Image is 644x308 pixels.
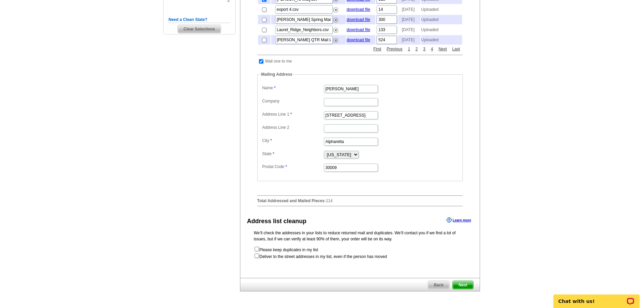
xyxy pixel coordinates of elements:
td: [DATE] [398,5,420,14]
a: 2 [414,46,420,52]
span: Back [428,281,449,289]
label: City [262,138,323,144]
td: [DATE] [398,25,420,34]
h5: Need a Clean Slate? [169,17,230,23]
td: Uploaded [421,15,462,24]
a: 3 [422,46,427,52]
label: Postal Code [262,164,323,170]
a: download file [347,27,370,32]
td: Uploaded [421,25,462,34]
span: Next [453,281,473,289]
a: Last [451,46,462,52]
img: delete.png [333,28,338,33]
legend: Mailing Address [261,71,293,77]
a: First [372,46,383,52]
a: Back [428,281,450,289]
img: delete.png [333,18,338,23]
a: Remove this list [333,26,338,31]
label: Company [262,98,323,104]
span: 114 [326,198,333,203]
a: Next [437,46,449,52]
img: delete.png [333,7,338,13]
td: [DATE] [398,15,420,24]
a: Learn more [447,217,471,223]
div: Address list cleanup [247,217,307,226]
strong: Total Addressed and Mailed Pieces [257,198,325,203]
a: Remove this list [333,37,338,41]
label: State [262,151,323,157]
td: Uploaded [421,5,462,14]
a: Previous [385,46,404,52]
img: delete.png [333,38,338,43]
label: Address Line 2 [262,124,323,131]
td: [DATE] [398,35,420,45]
span: Clear Selections [178,25,221,33]
a: 1 [406,46,412,52]
a: download file [347,38,370,42]
td: Uploaded [421,35,462,45]
a: Remove this list [333,16,338,21]
label: Name [262,85,323,91]
iframe: LiveChat chat widget [549,287,644,308]
a: download file [347,7,370,12]
a: Remove this list [333,6,338,11]
td: Mail one to me [265,58,292,65]
form: Please keep duplicates in my list Deliver to the street addresses in my list, even if the person ... [254,246,466,260]
p: We’ll check the addresses in your lists to reduce returned mail and duplicates. We’ll contact you... [254,230,466,242]
a: 4 [429,46,435,52]
label: Address Line 1 [262,111,323,117]
a: download file [347,17,370,22]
